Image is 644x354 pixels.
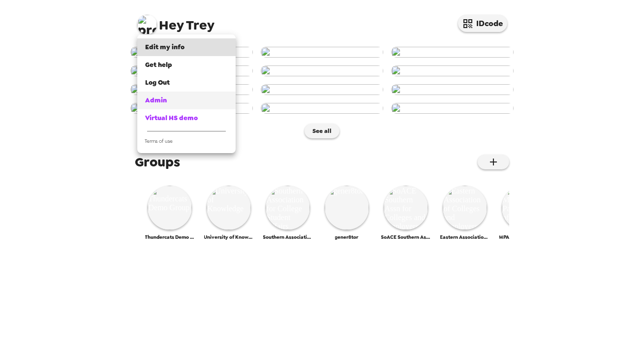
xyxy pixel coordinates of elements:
a: Terms of use [137,135,236,149]
span: Virtual HS demo [145,114,198,122]
span: Admin [145,96,167,104]
span: Edit my info [145,43,184,51]
span: Get help [145,61,172,69]
span: Log Out [145,78,170,87]
span: Terms of use [145,138,173,144]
